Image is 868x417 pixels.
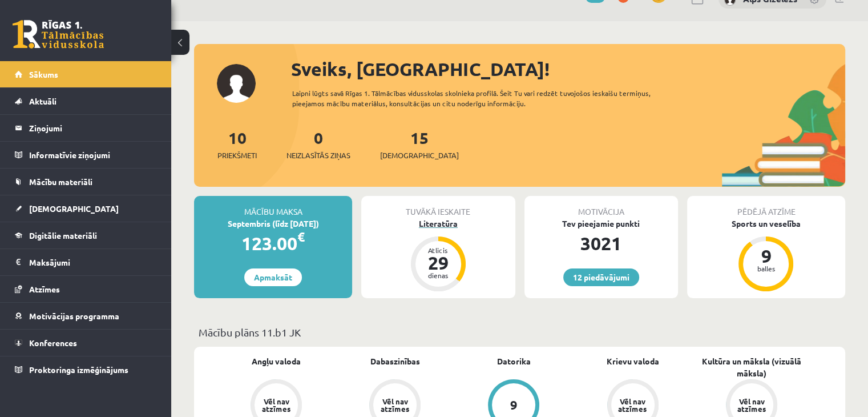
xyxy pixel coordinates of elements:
[421,272,455,279] div: dienas
[617,398,649,412] div: Vēl nav atzīmes
[29,203,119,214] span: [DEMOGRAPHIC_DATA]
[15,195,157,222] a: [DEMOGRAPHIC_DATA]
[29,284,60,294] span: Atzīmes
[421,247,455,254] div: Atlicis
[29,115,157,141] legend: Ziņojumi
[29,338,77,348] span: Konferences
[297,228,305,245] span: €
[15,61,157,87] a: Sākums
[370,355,420,367] a: Dabaszinības
[29,96,56,106] span: Aktuāli
[749,247,783,265] div: 9
[361,218,515,230] div: Literatūra
[29,364,128,375] span: Proktoringa izmēģinājums
[563,268,639,286] a: 12 piedāvājumi
[607,355,659,367] a: Krievu valoda
[510,399,518,411] div: 9
[687,218,845,293] a: Sports un veselība 9 balles
[252,355,301,367] a: Angļu valoda
[29,249,157,275] legend: Maksājumi
[380,150,459,161] span: [DEMOGRAPHIC_DATA]
[15,115,157,141] a: Ziņojumi
[260,398,292,412] div: Vēl nav atzīmes
[291,55,845,83] div: Sveiks, [GEOGRAPHIC_DATA]!
[15,276,157,302] a: Atzīmes
[15,88,157,114] a: Aktuāli
[361,196,515,218] div: Tuvākā ieskaite
[29,142,157,168] legend: Informatīvie ziņojumi
[199,324,841,340] p: Mācību plāns 11.b1 JK
[15,303,157,329] a: Motivācijas programma
[29,69,58,79] span: Sākums
[286,127,350,161] a: 0Neizlasītās ziņas
[687,196,845,218] div: Pēdējā atzīme
[194,196,352,218] div: Mācību maksa
[687,218,845,230] div: Sports un veselība
[29,230,97,240] span: Digitālie materiāli
[29,311,119,321] span: Motivācijas programma
[15,169,157,195] a: Mācību materiāli
[524,196,678,218] div: Motivācija
[15,142,157,168] a: Informatīvie ziņojumi
[497,355,531,367] a: Datorika
[292,88,683,109] div: Laipni lūgts savā Rīgas 1. Tālmācības vidusskolas skolnieka profilā. Šeit Tu vari redzēt tuvojošo...
[29,177,92,187] span: Mācību materiāli
[749,265,783,272] div: balles
[194,230,352,257] div: 123.00
[15,356,157,383] a: Proktoringa izmēģinājums
[379,398,411,412] div: Vēl nav atzīmes
[736,398,768,412] div: Vēl nav atzīmes
[380,127,459,161] a: 15[DEMOGRAPHIC_DATA]
[217,127,257,161] a: 10Priekšmeti
[13,20,104,49] a: Rīgas 1. Tālmācības vidusskola
[15,249,157,275] a: Maksājumi
[244,268,302,286] a: Apmaksāt
[421,254,455,272] div: 29
[15,330,157,356] a: Konferences
[692,355,811,379] a: Kultūra un māksla (vizuālā māksla)
[217,150,257,161] span: Priekšmeti
[361,218,515,293] a: Literatūra Atlicis 29 dienas
[524,218,678,230] div: Tev pieejamie punkti
[15,222,157,248] a: Digitālie materiāli
[286,150,350,161] span: Neizlasītās ziņas
[194,218,352,230] div: Septembris (līdz [DATE])
[524,230,678,257] div: 3021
